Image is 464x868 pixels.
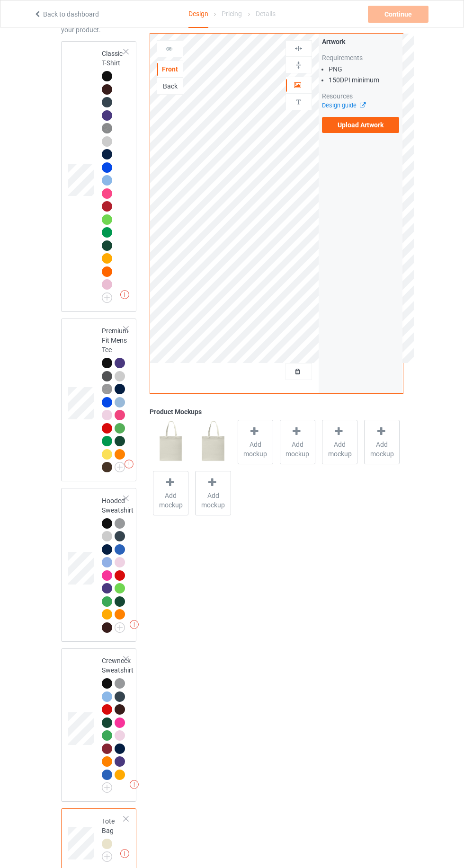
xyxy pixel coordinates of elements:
[365,440,399,459] span: Add mockup
[102,816,125,859] div: Tote Bag
[238,440,273,459] span: Add mockup
[102,49,125,300] div: Classic T-Shirt
[294,97,303,106] img: svg%3E%0A
[280,440,315,459] span: Add mockup
[120,290,129,299] img: exclamation icon
[329,64,400,74] li: PNG
[102,123,112,133] img: heather_texture.png
[115,462,125,472] img: svg+xml;base64,PD94bWwgdmVyc2lvbj0iMS4wIiBlbmNvZGluZz0iVVRGLTgiPz4KPHN2ZyB3aWR0aD0iMjJweCIgaGVpZ2...
[195,420,231,464] img: regular.jpg
[102,656,134,789] div: Crewneck Sweatshirt
[120,849,129,858] img: exclamation icon
[125,460,134,469] img: exclamation icon
[102,292,112,303] img: svg+xml;base64,PD94bWwgdmVyc2lvbj0iMS4wIiBlbmNvZGluZz0iVVRGLTgiPz4KPHN2ZyB3aWR0aD0iMjJweCIgaGVpZ2...
[322,440,357,459] span: Add mockup
[61,41,137,312] div: Classic T-Shirt
[364,420,400,464] div: Add mockup
[61,648,137,802] div: Crewneck Sweatshirt
[102,326,128,472] div: Premium Fit Mens Tee
[34,10,99,18] a: Back to dashboard
[130,620,139,629] img: exclamation icon
[153,420,188,464] img: regular.jpg
[196,491,230,510] span: Add mockup
[102,782,112,793] img: svg+xml;base64,PD94bWwgdmVyc2lvbj0iMS4wIiBlbmNvZGluZz0iVVRGLTgiPz4KPHN2ZyB3aWR0aD0iMjJweCIgaGVpZ2...
[115,622,125,633] img: svg+xml;base64,PD94bWwgdmVyc2lvbj0iMS4wIiBlbmNvZGluZz0iVVRGLTgiPz4KPHN2ZyB3aWR0aD0iMjJweCIgaGVpZ2...
[157,64,183,74] div: Front
[153,491,188,510] span: Add mockup
[294,61,303,70] img: svg%3E%0A
[195,471,231,515] div: Add mockup
[61,488,137,642] div: Hooded Sweatshirt
[322,102,365,109] a: Design guide
[150,407,403,416] div: Product Mockups
[322,37,400,46] div: Artwork
[61,319,137,482] div: Premium Fit Mens Tee
[280,420,315,464] div: Add mockup
[102,496,134,632] div: Hooded Sweatshirt
[102,384,112,394] img: heather_texture.png
[294,44,303,53] img: svg%3E%0A
[238,420,273,464] div: Add mockup
[322,420,357,464] div: Add mockup
[130,780,139,789] img: exclamation icon
[102,851,112,862] img: svg+xml;base64,PD94bWwgdmVyc2lvbj0iMS4wIiBlbmNvZGluZz0iVVRGLTgiPz4KPHN2ZyB3aWR0aD0iMjJweCIgaGVpZ2...
[322,53,400,62] div: Requirements
[222,0,242,27] div: Pricing
[329,75,400,85] li: 150 DPI minimum
[322,117,400,133] label: Upload Artwork
[188,0,208,28] div: Design
[256,0,276,27] div: Details
[322,91,400,101] div: Resources
[157,81,183,91] div: Back
[153,471,188,515] div: Add mockup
